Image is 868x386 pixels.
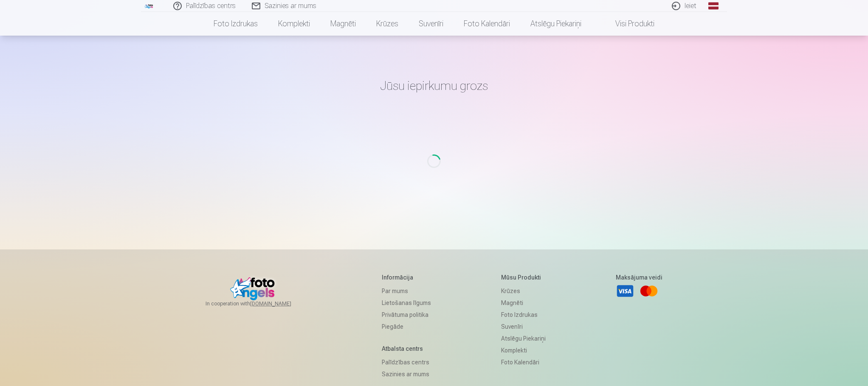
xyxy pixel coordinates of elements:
a: Par mums [382,285,431,297]
a: Magnēti [320,12,366,36]
a: Foto kalendāri [501,356,546,368]
a: Suvenīri [501,321,546,333]
a: Magnēti [501,297,546,309]
a: Foto izdrukas [501,309,546,321]
h5: Informācija [382,273,431,282]
a: Atslēgu piekariņi [501,333,546,344]
a: Komplekti [268,12,320,36]
span: In cooperation with [206,300,312,307]
a: Visi produkti [592,12,665,36]
a: Foto kalendāri [454,12,520,36]
a: Atslēgu piekariņi [520,12,592,36]
a: Krūzes [366,12,409,36]
a: Palīdzības centrs [382,356,431,368]
h1: Jūsu iepirkumu grozs [186,78,682,93]
img: /fa1 [144,3,154,8]
a: [DOMAIN_NAME] [250,300,312,307]
a: Lietošanas līgums [382,297,431,309]
a: Foto izdrukas [203,12,268,36]
a: Privātuma politika [382,309,431,321]
a: Piegāde [382,321,431,333]
a: Visa [616,282,634,300]
a: Krūzes [501,285,546,297]
h5: Mūsu produkti [501,273,546,282]
a: Suvenīri [409,12,454,36]
h5: Atbalsta centrs [382,344,431,353]
a: Mastercard [640,282,658,300]
h5: Maksājuma veidi [616,273,662,282]
a: Sazinies ar mums [382,368,431,380]
a: Komplekti [501,344,546,356]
